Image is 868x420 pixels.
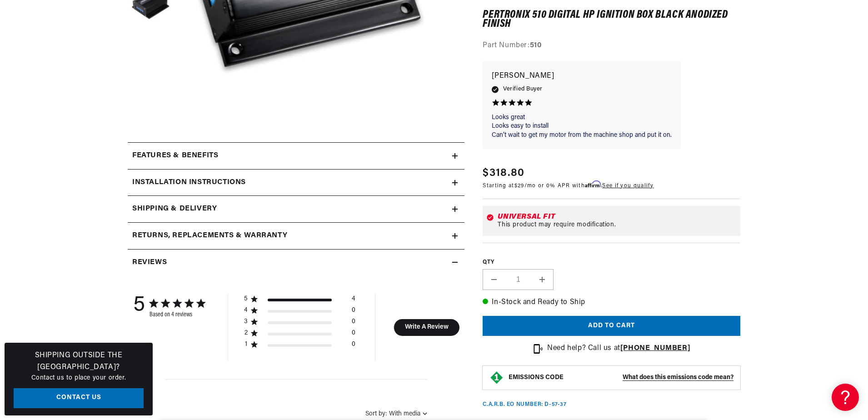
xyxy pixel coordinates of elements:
[244,295,248,303] div: 5
[483,316,740,336] button: Add to cart
[14,373,144,383] p: Contact us to place your order.
[623,374,733,381] strong: What does this emissions code mean?
[14,350,144,373] h3: Shipping Outside the [GEOGRAPHIC_DATA]?
[503,85,542,95] span: Verified Buyer
[483,181,653,190] p: Starting at /mo or 0% APR with .
[352,318,355,329] div: 0
[244,318,248,326] div: 3
[514,183,524,189] span: $29
[244,329,355,340] div: 2 star by 0 reviews
[128,143,464,169] summary: Features & Benefits
[547,343,690,355] p: Need help? Call us at
[585,181,601,188] span: Affirm
[483,297,740,309] p: In-Stock and Ready to Ship
[483,10,740,29] h1: PerTronix 510 Digital HP Ignition Box Black Anodized Finish
[483,259,740,267] label: QTY
[352,340,355,352] div: 0
[244,340,355,352] div: 1 star by 0 reviews
[244,318,355,329] div: 3 star by 0 reviews
[365,410,387,417] span: Sort by:
[244,306,355,318] div: 4 star by 0 reviews
[128,196,464,222] summary: Shipping & Delivery
[489,370,504,385] img: Emissions code
[620,345,690,352] a: [PHONE_NUMBER]
[492,70,672,83] p: [PERSON_NAME]
[389,410,420,417] div: With media
[132,230,287,242] h2: Returns, Replacements & Warranty
[133,294,145,318] div: 5
[132,150,218,162] h2: Features & Benefits
[492,113,672,140] p: Looks great Looks easy to install Can’t wait to get my motor from the machine shop and put it on.
[150,311,205,318] div: Based on 4 reviews
[509,374,733,382] button: EMISSIONS CODEWhat does this emissions code mean?
[602,183,653,189] a: See if you qualify - Learn more about Affirm Financing (opens in modal)
[498,222,737,229] div: This product may require modification.
[244,340,248,349] div: 1
[128,170,464,196] summary: Installation instructions
[483,401,566,409] p: C.A.R.B. EO Number: D-57-37
[498,214,737,221] div: Universal Fit
[352,329,355,340] div: 0
[352,295,355,306] div: 4
[132,203,217,215] h2: Shipping & Delivery
[244,295,355,306] div: 5 star by 4 reviews
[128,250,464,276] summary: Reviews
[483,40,740,52] div: Part Number:
[128,223,464,249] summary: Returns, Replacements & Warranty
[509,374,564,381] strong: EMISSIONS CODE
[132,177,246,189] h2: Installation instructions
[483,165,524,181] span: $318.80
[14,388,144,409] a: Contact Us
[244,329,248,337] div: 2
[352,306,355,318] div: 0
[132,257,167,269] h2: Reviews
[394,319,459,336] button: Write A Review
[365,410,427,417] button: Sort by:With media
[244,306,248,315] div: 4
[530,42,542,50] strong: 510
